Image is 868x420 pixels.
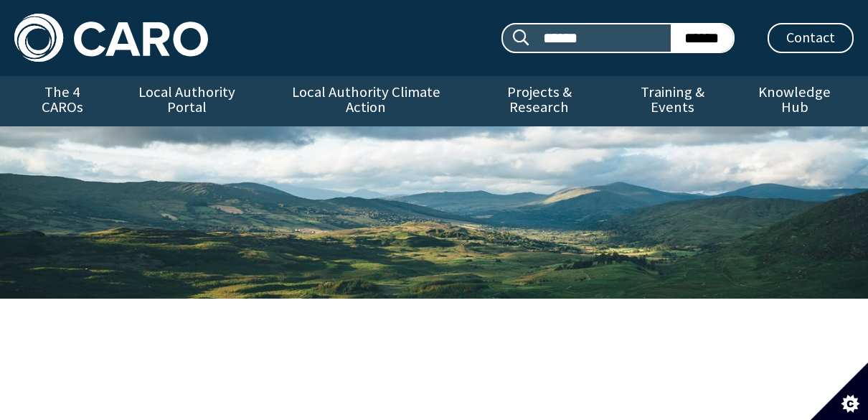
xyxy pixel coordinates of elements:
[811,363,868,420] button: Set cookie preferences
[736,76,854,126] a: Knowledge Hub
[768,23,854,53] a: Contact
[610,76,735,126] a: Training & Events
[263,76,468,126] a: Local Authority Climate Action
[14,14,208,62] img: Caro logo
[110,76,263,126] a: Local Authority Portal
[14,76,110,126] a: The 4 CAROs
[468,76,610,126] a: Projects & Research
